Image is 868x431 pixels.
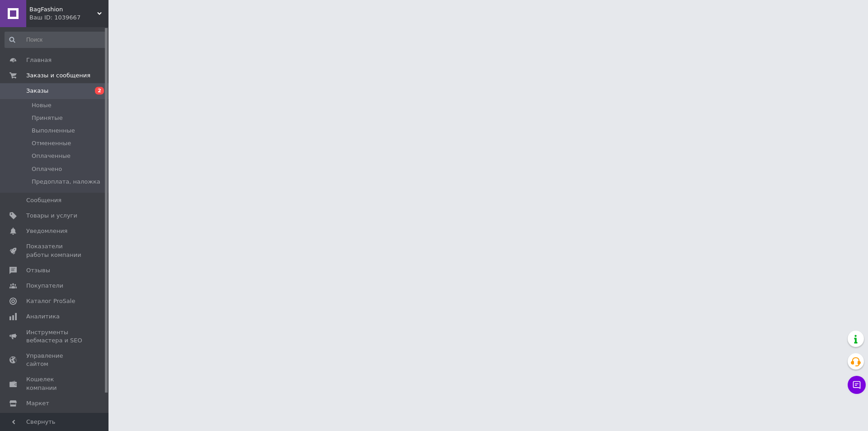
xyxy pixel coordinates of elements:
span: Выполненные [32,127,75,135]
span: Заказы и сообщения [26,71,90,80]
span: Кошелек компании [26,375,84,392]
span: 2 [95,87,104,95]
span: Предоплата, наложка [32,178,100,186]
span: Покупатели [26,282,63,290]
span: Инструменты вебмастера и SEO [26,328,84,345]
span: Маркет [26,399,49,407]
span: Управление сайтом [26,352,84,368]
div: Ваш ID: 1039667 [29,14,108,22]
span: Сообщения [26,196,61,204]
input: Поиск [5,32,107,48]
span: Аналитика [26,313,60,321]
span: Оплаченные [32,152,71,160]
span: Оплачено [32,165,62,173]
span: Товары и услуги [26,212,77,220]
span: Отзывы [26,266,50,275]
span: Отмененные [32,139,71,147]
span: Уведомления [26,227,67,235]
span: Показатели работы компании [26,242,84,259]
span: Принятые [32,114,63,122]
span: BagFashion [29,5,97,14]
span: Новые [32,101,52,109]
span: Заказы [26,87,48,95]
span: Каталог ProSale [26,297,75,305]
span: Главная [26,56,52,64]
button: Чат с покупателем [848,376,866,394]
